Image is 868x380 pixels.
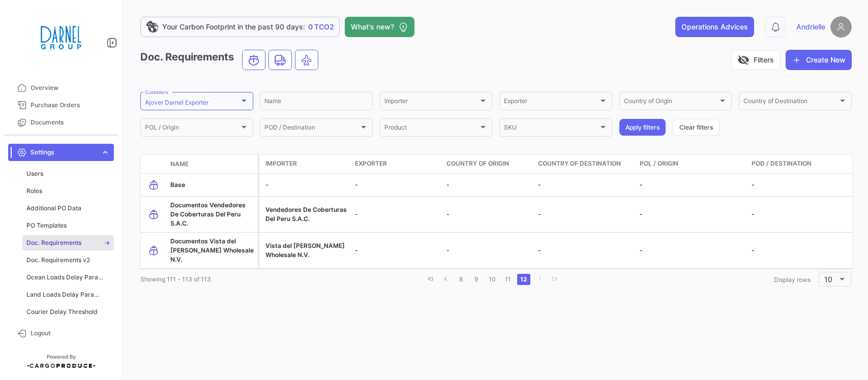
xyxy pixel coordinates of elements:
div: - [640,180,743,189]
a: Documents [8,114,114,131]
button: Create New [786,50,852,70]
a: Additional PO Data [22,201,114,216]
span: Showing 111 - 113 of 113 [140,275,211,283]
span: What's new? [351,22,394,32]
span: Logout [31,329,110,338]
span: Ocean Loads Delay Parameters [26,273,104,282]
div: - [640,210,743,219]
li: page 9 [469,271,484,288]
a: go to next page [533,274,546,285]
img: placeholder-user.png [830,16,852,38]
button: Clear filters [673,119,720,136]
span: Land Loads Delay Parameters [26,290,104,299]
div: - [752,246,855,255]
span: Exporter [504,99,598,106]
span: Users [26,169,43,178]
span: Documents [31,118,110,127]
span: Country of Destination [538,159,621,168]
datatable-header-cell: Exporter [351,155,442,173]
span: SKU [504,125,598,133]
a: go to previous page [440,274,452,285]
img: 2451f0e3-414c-42c1-a793-a1d7350bebbc.png [36,12,86,63]
a: Roles [22,183,114,199]
datatable-header-cell: Country of Origin [442,155,534,173]
span: 0 TCO2 [308,22,334,32]
div: Vista del [PERSON_NAME] Wholesale N.V. [265,241,347,260]
mat-select-trigger: Ajover Darnel Exporter [145,99,208,106]
span: Importer [384,99,479,106]
div: - [446,246,530,255]
span: visibility_off [737,54,750,66]
a: Doc. Requirements [22,235,114,250]
span: Base [170,181,185,188]
button: Land [269,50,291,70]
span: expand_more [101,148,110,157]
a: Users [22,166,114,181]
button: visibility_offFilters [731,50,781,70]
div: - [538,210,632,219]
a: go to last page [549,274,561,285]
datatable-header-cell: Transport mode [141,160,166,168]
div: - [446,180,530,189]
div: - [538,180,632,189]
a: Courier Delay Threshold [22,304,114,320]
datatable-header-cell: Importer [259,155,351,173]
span: Courier Delay Threshold [26,307,98,316]
a: Land Loads Delay Parameters [22,287,114,302]
span: Documentos Vista del Valle Wholesale N.V. [170,237,254,263]
datatable-header-cell: POD / Destination [747,155,859,173]
a: PO Templates [22,218,114,233]
span: 10 [824,275,832,283]
a: 8 [455,274,467,285]
span: Country of Destination [743,99,838,106]
li: page 8 [454,271,469,288]
div: - [355,180,438,189]
div: - [355,246,438,255]
div: - [752,210,855,219]
datatable-header-cell: Country of Destination [534,155,636,173]
button: Ocean [243,50,265,70]
span: POL / Origin [640,159,678,168]
div: - [265,180,347,189]
span: Display rows [774,276,811,283]
span: Settings [31,148,97,157]
span: Overview [31,83,110,92]
div: Vendedores De Coberturas Del Peru S.A.C. [265,205,347,224]
a: 11 [502,274,514,285]
span: Country of Origin [446,159,509,168]
div: - [538,246,632,255]
a: Doc. Requirements v2 [22,252,114,268]
a: go to first page [425,274,437,285]
span: Product [384,125,479,133]
span: Country of Origin [624,99,719,106]
a: Your Carbon Footprint in the past 90 days:0 TCO2 [140,17,340,37]
a: 12 [517,274,530,285]
button: Air [295,50,318,70]
span: POD / Destination [752,159,812,168]
span: Documentos Vendedores De Coberturas Del Peru S.A.C. [170,201,246,227]
div: - [752,180,855,189]
button: Operations Advices [675,17,754,37]
li: page 11 [500,271,516,288]
a: Ocean Loads Delay Parameters [22,270,114,285]
li: page 10 [484,271,500,288]
a: 9 [470,274,483,285]
datatable-header-cell: Name [166,155,258,173]
a: 10 [486,274,499,285]
button: Apply filters [619,119,666,136]
button: What's new? [345,17,414,37]
div: - [355,210,438,219]
span: Exporter [355,159,387,168]
span: Roles [26,186,42,196]
span: Doc. Requirements v2 [26,256,90,265]
span: POD / Destination [264,125,359,133]
div: - [446,210,530,219]
span: Purchase Orders [31,101,110,110]
span: POL / Origin [145,125,240,133]
a: Overview [8,79,114,97]
datatable-header-cell: POL / Origin [636,155,747,173]
span: Additional PO Data [26,204,81,213]
li: page 12 [516,271,532,288]
span: PO Templates [26,221,67,230]
span: Name [170,160,189,169]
